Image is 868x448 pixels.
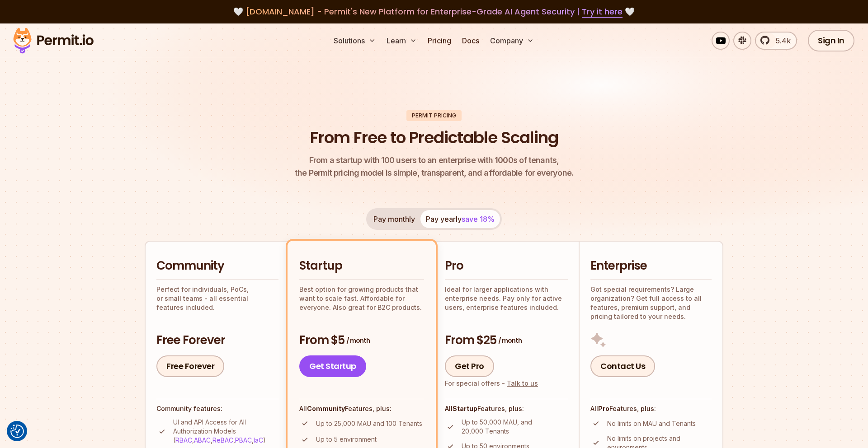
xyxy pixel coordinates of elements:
h3: From $25 [445,332,568,349]
h4: Community features: [156,404,278,413]
a: Get Pro [445,355,494,377]
h4: All Features, plus: [590,404,712,413]
p: Up to 5 environment [316,435,377,444]
a: PBAC [235,436,252,444]
a: Try it here [582,6,623,18]
button: Learn [383,32,420,50]
a: Docs [458,32,483,50]
a: Talk to us [507,379,538,387]
img: Permit logo [9,25,98,56]
button: Consent Preferences [10,425,24,438]
img: Revisit consent button [10,425,24,438]
p: Got special requirements? Large organization? Get full access to all features, premium support, a... [590,285,712,321]
a: Get Startup [299,355,366,377]
button: Company [486,32,538,50]
h2: Startup [299,258,424,274]
span: / month [498,336,522,345]
div: For special offers - [445,379,538,388]
a: IaC [254,436,263,444]
p: the Permit pricing model is simple, transparent, and affordable for everyone. [295,154,573,179]
p: Ideal for larger applications with enterprise needs. Pay only for active users, enterprise featur... [445,285,568,312]
a: Sign In [808,30,854,51]
button: Solutions [330,32,379,50]
a: Pricing [424,32,455,50]
a: ReBAC [212,436,233,444]
h2: Pro [445,258,568,274]
p: UI and API Access for All Authorization Models ( , , , , ) [173,418,278,445]
div: Permit Pricing [406,110,462,121]
p: Best option for growing products that want to scale fast. Affordable for everyone. Also great for... [299,285,424,312]
h1: From Free to Predictable Scaling [310,126,558,149]
h3: From $5 [299,332,424,349]
span: 5.4k [770,35,791,46]
h2: Enterprise [590,258,712,274]
div: 🤍 🤍 [22,5,846,18]
button: Pay monthly [368,210,420,228]
a: 5.4k [755,32,797,50]
p: No limits on MAU and Tenants [607,419,696,428]
h4: All Features, plus: [299,404,424,413]
strong: Community [307,405,345,412]
strong: Startup [453,405,477,412]
p: Up to 50,000 MAU, and 20,000 Tenants [462,418,568,436]
span: / month [346,336,370,345]
p: Perfect for individuals, PoCs, or small teams - all essential features included. [156,285,278,312]
p: Up to 25,000 MAU and 100 Tenants [316,419,422,428]
a: Contact Us [590,355,655,377]
a: ABAC [194,436,211,444]
h3: Free Forever [156,332,278,349]
h4: All Features, plus: [445,404,568,413]
h2: Community [156,258,278,274]
span: [DOMAIN_NAME] - Permit's New Platform for Enterprise-Grade AI Agent Security | [245,6,623,17]
a: Free Forever [156,355,224,377]
a: RBAC [175,436,192,444]
span: From a startup with 100 users to an enterprise with 1000s of tenants, [295,154,573,167]
strong: Pro [598,405,609,412]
